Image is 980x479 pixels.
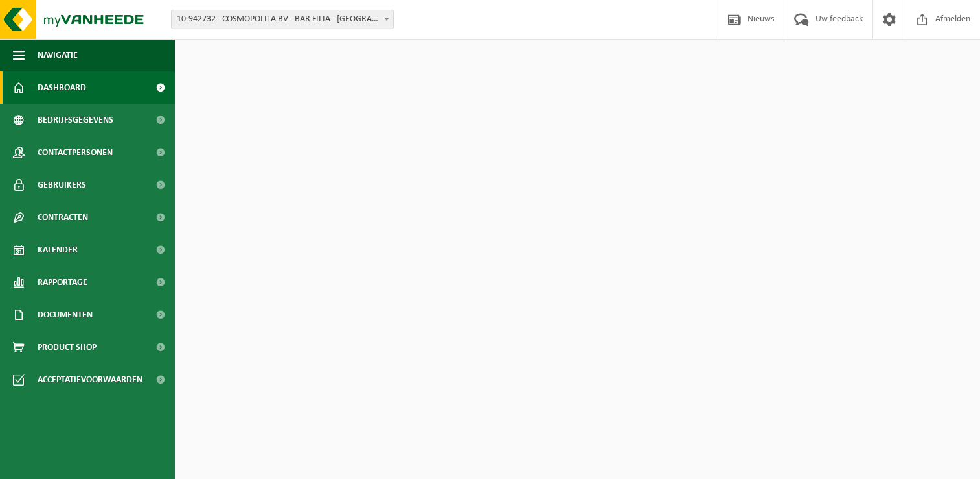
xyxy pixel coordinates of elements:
span: 10-942732 - COSMOPOLITA BV - BAR FILIA - KORTRIJK [172,10,393,29]
span: Product Shop [38,331,97,363]
span: 10-942732 - COSMOPOLITA BV - BAR FILIA - KORTRIJK [171,10,394,29]
span: Contracten [38,201,88,234]
span: Navigatie [38,39,78,71]
span: Contactpersonen [38,136,113,169]
span: Documenten [38,299,93,331]
span: Acceptatievoorwaarden [38,363,142,396]
span: Bedrijfsgegevens [38,104,113,136]
span: Gebruikers [38,169,86,201]
span: Rapportage [38,266,87,299]
span: Dashboard [38,71,86,104]
span: Kalender [38,234,78,266]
